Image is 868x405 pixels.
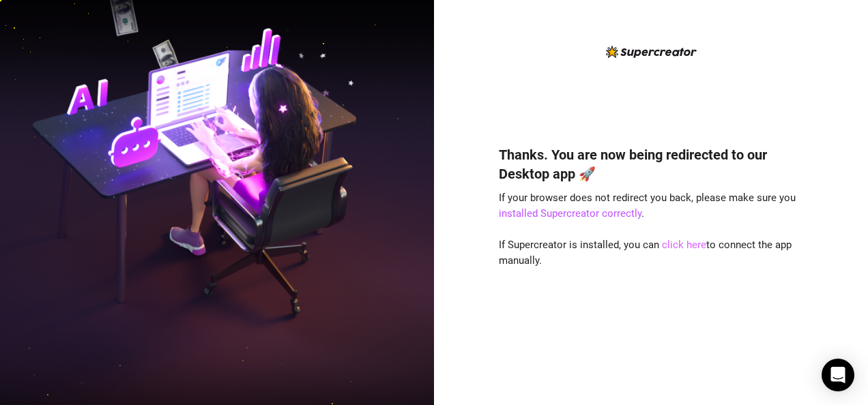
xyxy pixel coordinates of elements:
div: Open Intercom Messenger [822,359,854,391]
a: installed Supercreator correctly [499,207,641,220]
a: click here [662,239,706,251]
span: If your browser does not redirect you back, please make sure you . [499,192,796,220]
span: If Supercreator is installed, you can to connect the app manually. [499,239,792,267]
h4: Thanks. You are now being redirected to our Desktop app 🚀 [499,145,803,183]
img: logo-BBDzfeDw.svg [606,46,697,58]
